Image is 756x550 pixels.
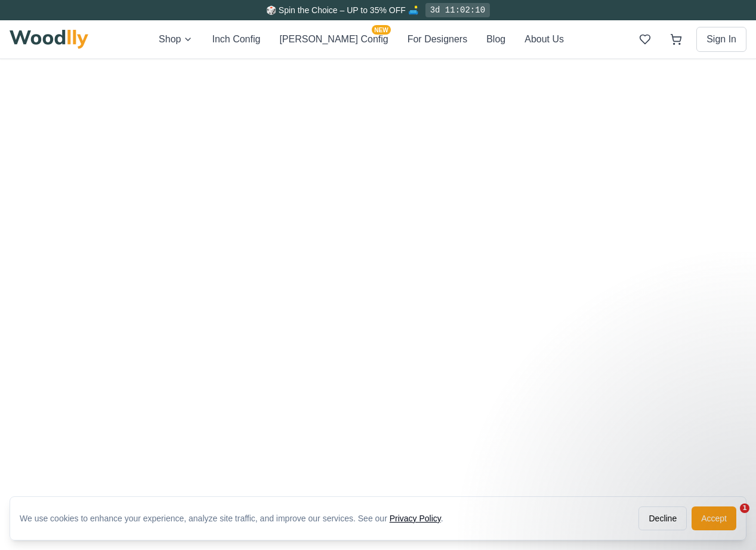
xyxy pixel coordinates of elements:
[740,503,749,513] span: 1
[715,503,744,532] iframe: Intercom live chat
[212,32,260,47] button: Inch Config
[486,32,505,47] button: Blog
[408,32,467,47] button: For Designers
[696,27,746,52] button: Sign In
[692,506,736,530] button: Accept
[266,5,418,15] span: 🎲 Spin the Choice – UP to 35% OFF 🛋️
[425,3,490,17] div: 3d 11:02:10
[20,512,453,524] div: We use cookies to enhance your experience, analyze site traffic, and improve our services. See our .
[10,30,88,49] img: Woodlly
[372,25,390,35] span: NEW
[390,514,441,523] a: Privacy Policy
[159,32,193,47] button: Shop
[279,32,388,47] button: [PERSON_NAME] ConfigNEW
[524,32,564,47] button: About Us
[638,506,687,530] button: Decline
